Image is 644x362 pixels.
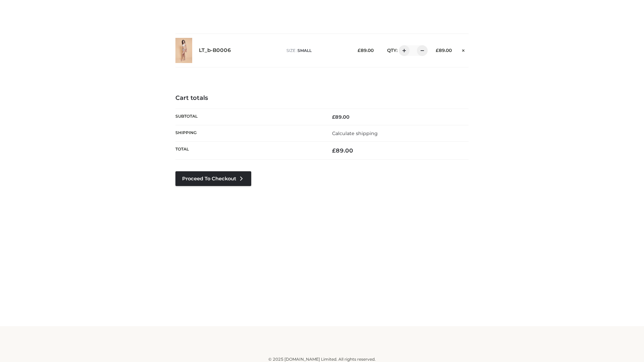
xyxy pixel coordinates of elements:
bdi: 89.00 [436,48,452,53]
span: £ [358,48,361,53]
span: £ [332,114,335,120]
a: Remove this item [459,45,469,54]
th: Total [175,142,322,160]
bdi: 89.00 [332,147,353,154]
th: Subtotal [175,109,322,125]
p: size : [286,48,347,54]
bdi: 89.00 [332,114,350,120]
a: Proceed to Checkout [175,171,251,186]
th: Shipping [175,125,322,141]
a: Calculate shipping [332,130,378,136]
span: SMALL [298,48,312,53]
div: QTY: [380,45,425,56]
span: £ [332,147,336,154]
bdi: 89.00 [358,48,374,53]
h4: Cart totals [175,95,469,102]
a: LT_b-B0006 [199,47,231,54]
span: £ [436,48,439,53]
